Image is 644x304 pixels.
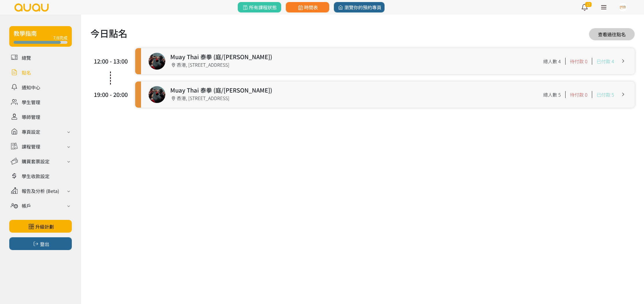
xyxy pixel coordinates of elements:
span: 瀏覽你的預約專頁 [337,4,381,11]
button: 登出 [9,237,72,250]
div: 12:00 - 13:00 [93,57,128,66]
div: 帳戶 [22,202,31,209]
img: logo.svg [14,3,49,12]
div: 19:00 - 20:00 [93,90,128,99]
span: 所有課程狀態 [242,4,277,11]
span: 時間表 [297,4,318,11]
div: 課程管理 [22,143,40,150]
span: 17 [585,2,592,7]
div: 報告及分析 (Beta) [22,187,59,194]
a: 所有課程狀態 [238,2,281,12]
h1: 今日點名 [90,26,127,40]
div: 購買套票設定 [22,158,50,165]
a: 查看過往點名 [589,28,635,40]
a: 升級計劃 [9,220,72,233]
a: 時間表 [286,2,329,12]
div: 專頁設定 [22,128,40,135]
a: 瀏覽你的預約專頁 [334,2,385,12]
